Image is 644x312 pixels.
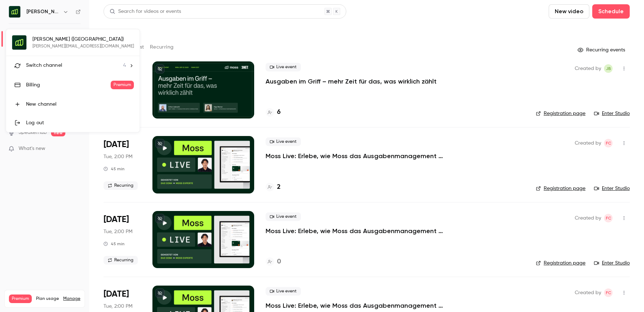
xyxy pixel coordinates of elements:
[26,62,62,69] span: Switch channel
[26,81,111,89] div: Billing
[123,62,126,69] span: 4
[26,101,134,108] div: New channel
[26,119,134,126] div: Log out
[111,81,134,89] span: Premium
